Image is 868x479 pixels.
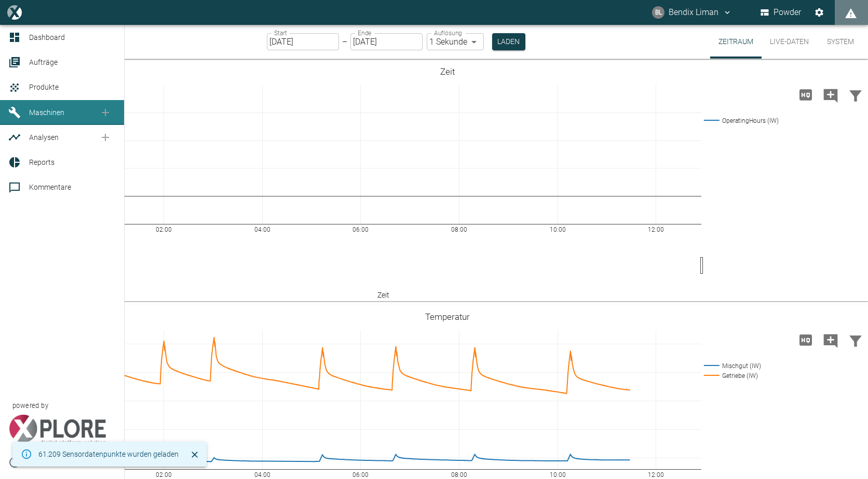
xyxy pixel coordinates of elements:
[843,81,868,108] button: Daten filtern
[427,33,484,50] div: 1 Sekunde
[38,445,179,463] div: 61.209 Sensordatenpunkte wurden geladen
[342,36,347,48] p: –
[29,108,64,117] span: Maschinen
[29,158,55,166] span: Reports
[818,327,843,354] button: Kommentar hinzufügen
[762,25,817,59] button: Live-Daten
[817,25,864,59] button: System
[492,33,525,50] button: Laden
[810,3,829,22] button: Einstellungen
[758,3,804,22] button: Powder
[274,29,287,37] label: Start
[95,102,116,123] a: new /machines
[8,415,106,446] img: Xplore Logo
[434,29,462,37] label: Auflösung
[95,127,116,148] a: new /analyses/list/0
[267,33,339,50] input: DD.MM.YYYY
[652,6,664,19] div: BL
[793,89,818,99] span: Hohe Auflösung
[29,133,59,142] span: Analysen
[818,81,843,108] button: Kommentar hinzufügen
[29,58,58,66] span: Aufträge
[793,334,818,344] span: Hohe Auflösung
[358,29,371,37] label: Ende
[29,83,59,91] span: Produkte
[29,183,71,191] span: Kommentare
[29,33,65,41] span: Dashboard
[187,447,202,462] button: Schließen
[350,33,423,50] input: DD.MM.YYYY
[650,3,734,22] button: bendix.liman@kansaihelios-cws.de
[7,5,21,19] img: logo
[710,25,762,59] button: Zeitraum
[843,327,868,354] button: Daten filtern
[12,401,48,411] span: powered by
